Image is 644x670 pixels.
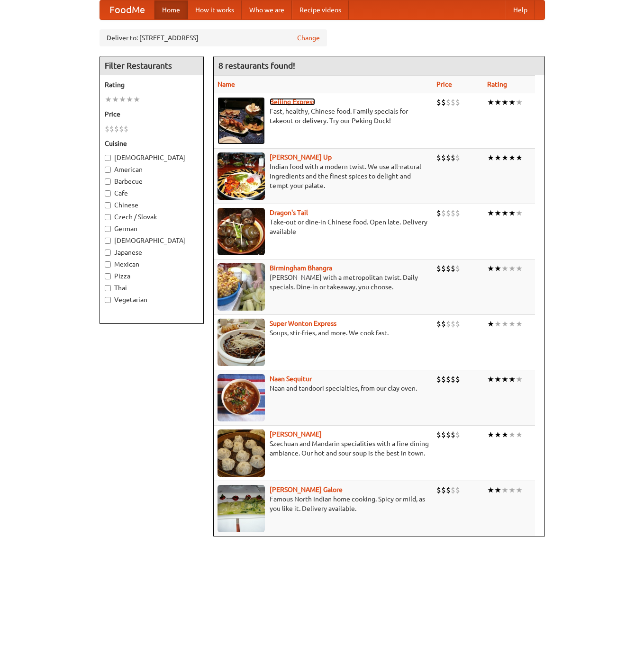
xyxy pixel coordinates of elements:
[501,319,508,329] li: ★
[105,261,111,268] input: Mexican
[270,98,315,106] a: Beijing Express
[218,80,235,88] a: Name
[441,97,446,107] li: $
[297,33,320,43] a: Change
[436,374,441,384] li: $
[270,209,308,216] a: Dragon's Tail
[105,297,111,303] input: Vegetarian
[105,259,199,269] label: Mexican
[508,263,516,274] li: ★
[218,61,295,70] ng-pluralize: 8 restaurants found!
[105,224,199,233] label: German
[441,429,446,440] li: $
[508,429,516,440] li: ★
[455,208,460,218] li: $
[508,319,516,329] li: ★
[105,190,111,197] input: Cafe
[105,139,199,148] h5: Cuisine
[494,263,501,274] li: ★
[494,319,501,329] li: ★
[436,485,441,495] li: $
[508,152,516,163] li: ★
[487,485,494,495] li: ★
[100,56,203,75] h4: Filter Restaurants
[451,97,455,107] li: $
[494,374,501,384] li: ★
[494,208,501,218] li: ★
[494,429,501,440] li: ★
[218,273,429,292] p: [PERSON_NAME] with a metropolitan twist. Daily specials. Dine-in or takeaway, you choose.
[516,485,523,495] li: ★
[105,153,199,162] label: [DEMOGRAPHIC_DATA]
[494,152,501,163] li: ★
[501,429,508,440] li: ★
[270,264,332,272] a: Birmingham Bhangra
[105,248,199,257] label: Japanese
[105,155,111,161] input: [DEMOGRAPHIC_DATA]
[218,263,265,311] img: bhangra.jpg
[218,162,429,190] p: Indian food with a modern twist. We use all-natural ingredients and the finest spices to delight ...
[105,273,111,279] input: Pizza
[105,271,199,281] label: Pizza
[218,429,265,477] img: shandong.jpg
[455,152,460,163] li: $
[516,319,523,329] li: ★
[441,208,446,218] li: $
[516,97,523,107] li: ★
[451,319,455,329] li: $
[270,486,343,493] a: [PERSON_NAME] Galore
[270,320,336,327] a: Super Wonton Express
[105,165,199,174] label: American
[501,152,508,163] li: ★
[436,80,452,88] a: Price
[455,485,460,495] li: $
[501,263,508,274] li: ★
[446,374,451,384] li: $
[455,429,460,440] li: $
[501,208,508,218] li: ★
[446,319,451,329] li: $
[441,374,446,384] li: $
[501,374,508,384] li: ★
[516,429,523,440] li: ★
[105,238,111,244] input: [DEMOGRAPHIC_DATA]
[105,285,111,291] input: Thai
[270,430,322,438] a: [PERSON_NAME]
[119,124,124,134] li: $
[451,263,455,274] li: $
[441,319,446,329] li: $
[270,375,312,383] a: Naan Sequitur
[516,263,523,274] li: ★
[218,107,429,125] p: Fast, healthy, Chinese food. Family specials for takeout or delivery. Try our Peking Duck!
[105,236,199,245] label: [DEMOGRAPHIC_DATA]
[218,494,429,513] p: Famous North Indian home cooking. Spicy or mild, as you like it. Delivery available.
[446,208,451,218] li: $
[124,124,128,134] li: $
[501,97,508,107] li: ★
[508,97,516,107] li: ★
[455,319,460,329] li: $
[487,80,507,88] a: Rating
[218,439,429,458] p: Szechuan and Mandarin specialities with a fine dining ambiance. Our hot and sour soup is the best...
[105,212,199,222] label: Czech / Slovak
[218,328,429,338] p: Soups, stir-fries, and more. We cook fast.
[436,429,441,440] li: $
[446,263,451,274] li: $
[105,94,112,105] li: ★
[508,485,516,495] li: ★
[436,97,441,107] li: $
[508,374,516,384] li: ★
[218,217,429,236] p: Take-out or dine-in Chinese food. Open late. Delivery available
[487,319,494,329] li: ★
[494,97,501,107] li: ★
[487,374,494,384] li: ★
[105,188,199,198] label: Cafe
[516,374,523,384] li: ★
[441,485,446,495] li: $
[506,0,535,19] a: Help
[218,384,429,393] p: Naan and tandoori specialties, from our clay oven.
[154,0,188,19] a: Home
